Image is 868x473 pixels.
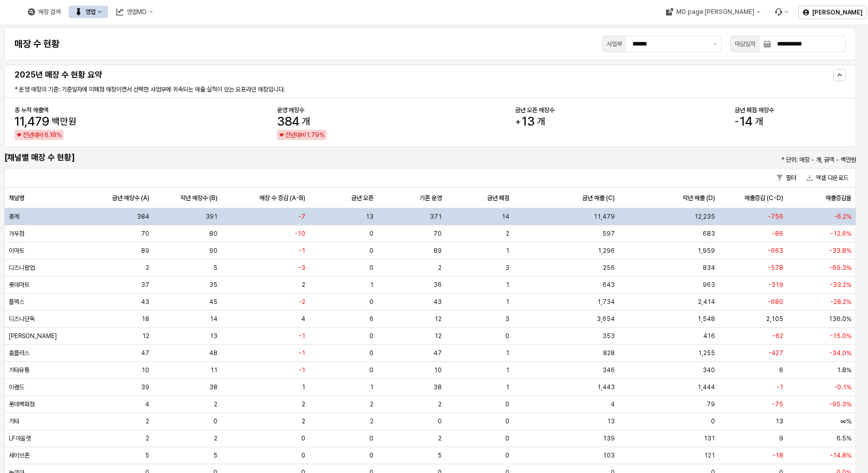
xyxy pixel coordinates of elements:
[9,451,29,460] span: 세이브존
[213,417,218,425] span: 0
[505,434,509,443] span: 0
[707,400,715,408] span: 79
[299,366,305,374] span: -1
[434,366,442,374] span: 10
[745,194,783,202] span: 매출증감 (C-D)
[209,383,218,391] span: 38
[213,451,218,460] span: 5
[597,315,615,323] span: 3,654
[369,451,374,460] span: 0
[141,247,149,255] span: 89
[9,212,19,221] span: 총계
[298,212,305,221] span: -7
[351,194,374,202] span: 금년 오픈
[299,332,305,340] span: -1
[9,349,29,357] span: 홈플러스
[14,114,24,129] span: 11
[433,349,442,357] span: 47
[506,230,509,238] span: 2
[841,417,851,425] span: ∞%
[833,69,846,81] button: Hide
[295,230,305,238] span: -10
[277,114,300,129] span: 384
[834,383,851,391] span: -0.1%
[209,298,218,306] span: 45
[829,247,851,255] span: -33.8%
[9,332,57,340] span: [PERSON_NAME]
[369,434,374,443] span: 0
[506,281,509,289] span: 1
[277,106,347,114] div: 운영 매장수
[370,400,374,408] span: 2
[309,131,311,139] span: .
[506,298,509,306] span: 1
[85,8,96,16] div: 영업
[703,264,715,272] span: 834
[515,115,545,128] span: 13개
[768,349,783,357] span: -427
[735,117,739,126] span: -
[369,349,374,357] span: 0
[704,434,715,443] span: 131
[694,212,715,221] span: 12,235
[277,115,310,128] span: 384개
[438,434,442,443] span: 2
[180,194,218,202] span: 작년 매장수 (B)
[435,315,442,323] span: 12
[369,332,374,340] span: 0
[772,230,783,238] span: -86
[735,106,846,114] div: 금년 폐점 매장수
[433,281,442,289] span: 36
[9,247,24,255] span: 이마트
[830,281,851,289] span: -33.2%
[438,264,442,272] span: 2
[505,417,509,425] span: 0
[213,264,218,272] span: 5
[9,366,29,374] span: 기타유통
[52,117,76,126] span: 백만원
[777,383,783,391] span: -1
[768,264,783,272] span: -578
[298,264,305,272] span: -3
[209,247,218,255] span: 90
[603,264,615,272] span: 256
[301,315,305,323] span: 4
[142,315,149,323] span: 18
[14,70,636,80] h5: 2025년 매장 수 현황 요약
[607,417,615,425] span: 13
[14,106,109,139] button: 총 누적 매출액11,479백만원down 6.18% negative trend
[210,366,218,374] span: 11
[209,349,218,357] span: 48
[9,315,35,323] span: 디즈니단독
[307,131,309,139] span: 1
[370,281,374,289] span: 1
[370,383,374,391] span: 1
[597,298,615,306] span: 1,734
[735,39,755,49] div: 마감일자
[14,85,566,94] p: * 운영 매장의 기준: 기준일자에 미폐점 매장이면서 선택한 사업부에 귀속되는 매출 실적이 있는 오프라인 매장입니다.
[703,230,715,238] span: 683
[768,247,783,255] span: -663
[506,366,509,374] span: 1
[44,131,49,139] span: 6
[830,332,851,340] span: -15.0%
[302,117,310,126] span: 개
[709,36,721,52] button: 제안 사항 표시
[735,115,763,128] span: 14개
[210,332,218,340] span: 13
[812,8,862,17] p: [PERSON_NAME]
[259,194,305,202] span: 매장 수 증감 (A-B)
[698,247,715,255] span: 1,959
[301,434,305,443] span: 0
[23,130,43,140] span: 전년대비
[146,434,149,443] span: 2
[602,281,615,289] span: 643
[755,117,763,126] span: 개
[369,230,374,238] span: 0
[704,451,715,460] span: 121
[582,194,615,202] span: 금년 매출 (C)
[435,332,442,340] span: 12
[772,332,783,340] span: -62
[206,212,218,221] span: 391
[602,332,615,340] span: 353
